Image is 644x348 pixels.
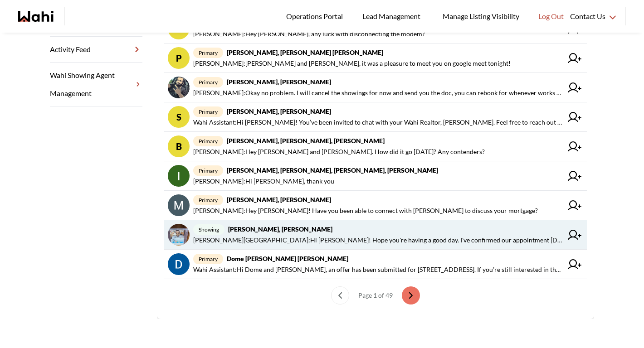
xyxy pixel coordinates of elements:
[227,196,331,203] strong: [PERSON_NAME], [PERSON_NAME]
[50,37,142,63] a: Activity Feed
[193,29,425,39] span: [PERSON_NAME] : Hey [PERSON_NAME], any luck with disconnecting the modem?
[193,106,223,117] span: primary
[193,165,223,176] span: primary
[193,254,223,264] span: primary
[168,106,190,128] div: S
[193,87,562,98] span: [PERSON_NAME] : Okay no problem. I will cancel the showings for now and send you the doc, you can...
[362,10,424,22] span: Lead Management
[227,166,438,174] strong: [PERSON_NAME], [PERSON_NAME], [PERSON_NAME], [PERSON_NAME]
[193,224,224,235] span: showing
[227,78,331,86] strong: [PERSON_NAME], [PERSON_NAME]
[227,48,383,56] strong: [PERSON_NAME], [PERSON_NAME] [PERSON_NAME]
[18,11,54,22] a: Wahi homepage
[168,165,190,187] img: chat avatar
[168,135,190,157] div: B
[228,225,332,233] strong: [PERSON_NAME], [PERSON_NAME]
[50,63,142,106] a: Wahi Showing Agent Management
[168,77,190,98] img: chat avatar
[168,47,190,69] div: P
[168,253,190,275] img: chat avatar
[168,224,190,246] img: chat avatar
[164,102,587,132] a: Sprimary[PERSON_NAME], [PERSON_NAME]Wahi Assistant:Hi [PERSON_NAME]! You’ve been invited to chat ...
[227,255,348,262] strong: Dome [PERSON_NAME] [PERSON_NAME]
[355,286,396,304] div: Page 1 of 49
[164,73,587,102] a: primary[PERSON_NAME], [PERSON_NAME][PERSON_NAME]:Okay no problem. I will cancel the showings for ...
[164,132,587,161] a: Bprimary[PERSON_NAME], [PERSON_NAME], [PERSON_NAME][PERSON_NAME]:Hey [PERSON_NAME] and [PERSON_NA...
[402,286,420,304] button: next page
[164,279,587,312] nav: conversations pagination
[164,161,587,191] a: primary[PERSON_NAME], [PERSON_NAME], [PERSON_NAME], [PERSON_NAME][PERSON_NAME]:Hi [PERSON_NAME], ...
[331,286,349,304] button: previous page
[193,136,223,146] span: primary
[538,10,564,22] span: Log Out
[193,195,223,205] span: primary
[286,10,346,22] span: Operations Portal
[168,194,190,216] img: chat avatar
[193,77,223,87] span: primary
[440,10,522,22] span: Manage Listing Visibility
[164,191,587,220] a: primary[PERSON_NAME], [PERSON_NAME][PERSON_NAME]:Hey [PERSON_NAME]! Have you been able to connect...
[164,250,587,279] a: primaryDome [PERSON_NAME] [PERSON_NAME]Wahi Assistant:Hi Dome and [PERSON_NAME], an offer has bee...
[227,137,385,145] strong: [PERSON_NAME], [PERSON_NAME], [PERSON_NAME]
[193,48,223,58] span: primary
[193,205,538,216] span: [PERSON_NAME] : Hey [PERSON_NAME]! Have you been able to connect with [PERSON_NAME] to discuss yo...
[193,176,334,187] span: [PERSON_NAME] : Hi [PERSON_NAME], thank you
[193,235,562,246] span: [PERSON_NAME][GEOGRAPHIC_DATA] : Hi [PERSON_NAME]! Hope you're having a good day. I've confirmed ...
[193,58,511,69] span: [PERSON_NAME] : [PERSON_NAME] and [PERSON_NAME], it was a pleasure to meet you on google meet ton...
[164,43,587,73] a: Pprimary[PERSON_NAME], [PERSON_NAME] [PERSON_NAME][PERSON_NAME]:[PERSON_NAME] and [PERSON_NAME], ...
[193,117,562,128] span: Wahi Assistant : Hi [PERSON_NAME]! You’ve been invited to chat with your Wahi Realtor, [PERSON_NA...
[164,220,587,250] a: showing[PERSON_NAME], [PERSON_NAME][PERSON_NAME][GEOGRAPHIC_DATA]:Hi [PERSON_NAME]! Hope you're h...
[193,146,485,157] span: [PERSON_NAME] : Hey [PERSON_NAME] and [PERSON_NAME]. How did it go [DATE]? Any contenders?
[193,264,562,275] span: Wahi Assistant : Hi Dome and [PERSON_NAME], an offer has been submitted for [STREET_ADDRESS]. If ...
[227,107,331,115] strong: [PERSON_NAME], [PERSON_NAME]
